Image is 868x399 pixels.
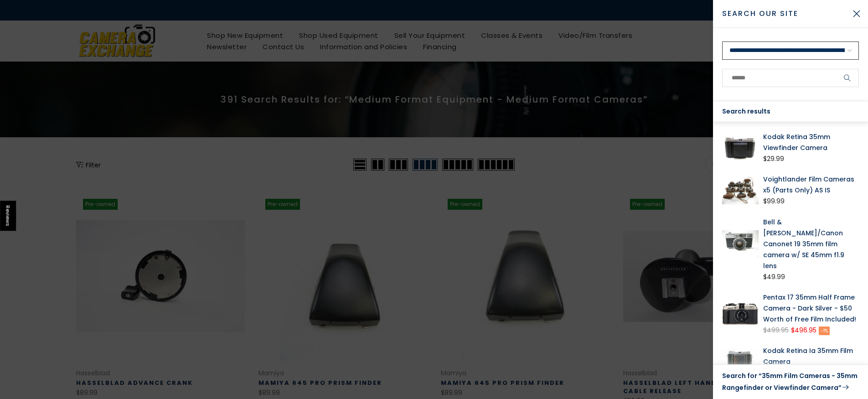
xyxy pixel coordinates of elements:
[722,131,759,165] img: Kodak Retina 35mm Viewfinder Camera 35mm Film Cameras - 35mm Rangefinder or Viewfinder Camera Kod...
[763,153,784,165] div: $29.99
[845,2,868,25] button: Close Search
[763,217,859,271] a: Bell & [PERSON_NAME]/Canon Canonet 19 35mm film camera w/ SE 45mm f1.9 lens
[722,217,759,271] img: Bell & Howell/Canon Canonet 19 35mm film camera w/ SE 45mm f1.9 lens 35mm Film Cameras - 35mm Ran...
[763,174,859,196] a: Voightlander Film Cameras x5 (Parts Only) AS IS
[722,345,759,378] img: Kodak Retina Ia 35mm Film Camera 35mm Film Cameras - 35mm Rangefinder or Viewfinder Camera Kodak ...
[763,196,785,207] div: $99.99
[763,345,859,367] a: Kodak Retina Ia 35mm Film Camera
[722,174,759,207] img: Voightlander Film Cameras x5 (Parts Only) AS IS 35mm Film Cameras - 35mm Rangefinder or Viewfinde...
[722,292,759,336] img: Pentax 17 35mm Half Frame Camera - Dark Silver 35mm Film Cameras - 35mm Rangefinder or Viewfinder...
[791,325,816,336] ins: $496.95
[713,101,868,122] div: Search results
[763,326,789,335] del: $499.95
[722,8,845,19] span: Search Our Site
[763,131,859,153] a: Kodak Retina 35mm Viewfinder Camera
[763,292,859,325] a: Pentax 17 35mm Half Frame Camera - Dark Silver - $50 Worth of Free Film Included!
[722,370,859,394] a: Search for “35mm Film Cameras - 35mm Rangefinder or Viewfinder Camera”
[763,271,785,283] div: $49.99
[819,326,830,335] span: -1%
